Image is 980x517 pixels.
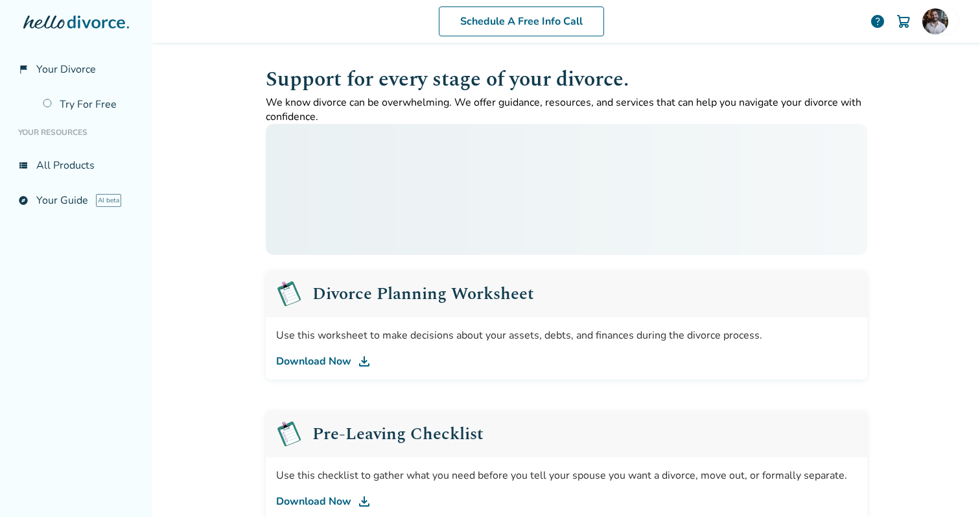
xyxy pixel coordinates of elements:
[10,119,142,145] li: Your Resources
[36,62,96,77] span: Your Divorce
[896,14,911,29] img: Cart
[10,54,142,84] a: flag_2Your Divorce
[276,354,857,369] a: Download Now
[276,494,857,509] a: Download Now
[10,186,142,215] a: exploreYour GuideAI beta
[266,64,867,95] h1: Support for every stage of your divorce.
[276,328,857,343] div: Use this worksheet to make decisions about your assets, debts, and finances during the divorce pr...
[312,285,534,302] h2: Divorce Planning Worksheet
[312,426,484,442] h2: Pre-Leaving Checklist
[356,494,372,509] img: DL
[276,281,302,307] img: Pre-Leaving Checklist
[18,160,29,171] span: view_list
[35,90,142,119] a: Try For Free
[870,14,885,29] a: help
[96,194,121,207] span: AI beta
[18,64,29,75] span: flag_2
[10,150,142,180] a: view_listAll Products
[922,8,948,34] img: Tales Couto
[439,6,604,36] a: Schedule A Free Info Call
[18,195,29,206] span: explore
[276,421,302,447] img: Pre-Leaving Checklist
[356,354,372,369] img: DL
[266,95,867,124] p: We know divorce can be overwhelming. We offer guidance, resources, and services that can help you...
[276,468,857,483] div: Use this checklist to gather what you need before you tell your spouse you want a divorce, move o...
